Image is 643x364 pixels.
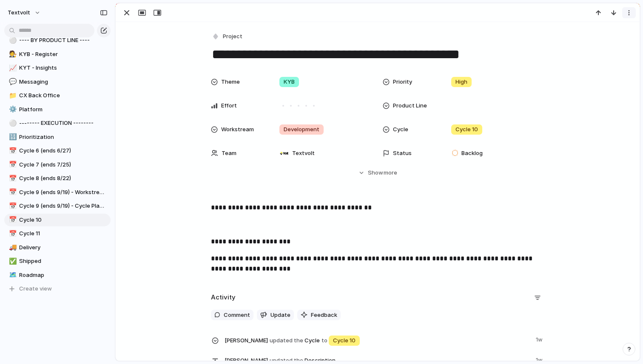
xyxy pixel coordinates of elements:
a: 🧑‍⚖️KYB - Register [4,48,111,61]
button: 🧑‍⚖️ [8,50,16,59]
button: 📅 [8,161,16,169]
div: 📅 [9,229,15,239]
span: Cycle 10 [455,125,478,134]
a: 📅Cycle 11 [4,227,111,240]
span: Comment [224,311,250,319]
a: ⚪---- BY PRODUCT LINE ---- [4,34,111,47]
button: 💬 [8,78,16,86]
a: 📁CX Back Office [4,89,111,102]
span: Roadmap [19,271,108,279]
a: 📈KYT - Insights [4,62,111,74]
span: Theme [221,78,240,86]
span: Priority [393,78,412,86]
button: 🔢 [8,133,16,141]
div: 🗺️Roadmap [4,269,111,282]
div: ⚙️ [9,104,15,114]
button: 📈 [8,64,16,72]
span: KYT - Insights [19,64,108,72]
span: Cycle 8 (ends 8/22) [19,174,108,183]
a: 🔢Prioritization [4,131,111,144]
button: Create view [4,282,111,295]
span: 1w [536,334,544,344]
span: Prioritization [19,133,108,141]
div: 📅Cycle 7 (ends 7/25) [4,158,111,171]
button: Showmore [211,165,544,181]
span: -------- EXECUTION -------- [19,119,108,127]
span: Delivery [19,243,108,252]
span: more [384,169,397,177]
div: 🧑‍⚖️ [9,49,15,59]
div: 📅 [9,187,15,197]
span: [PERSON_NAME] [225,336,268,345]
button: 📅 [8,174,16,183]
button: ⚪ [8,119,16,127]
div: ⚪ [9,36,15,45]
div: 🔢 [9,132,15,142]
a: 📅Cycle 9 (ends 9/19) - Cycle Planning [4,200,111,212]
div: 📅 [9,201,15,211]
a: ⚙️Platform [4,103,111,116]
span: Platform [19,105,108,114]
button: Update [257,310,294,321]
a: 📅Cycle 6 (ends 6/27) [4,144,111,157]
div: 🗺️ [9,270,15,280]
span: Show [368,169,383,177]
span: Update [270,311,290,319]
div: ✅ [9,257,15,266]
div: 💬 [9,77,15,87]
span: Effort [221,102,237,110]
a: 📅Cycle 9 (ends 9/19) - Workstreams [4,186,111,199]
button: 📅 [8,202,16,210]
div: ⚪ [9,119,15,128]
span: Product Line [393,102,427,110]
span: Cycle 10 [333,336,356,345]
button: 📁 [8,91,16,100]
a: 💬Messaging [4,76,111,88]
button: Feedback [297,310,341,321]
a: 📅Cycle 10 [4,214,111,226]
span: Backlog [461,149,483,158]
button: 📅 [8,229,16,238]
button: textvolt [4,6,45,20]
span: Workstream [221,125,254,134]
span: Cycle 7 (ends 7/25) [19,161,108,169]
span: to [321,336,327,345]
button: ✅ [8,257,16,265]
div: 🚚Delivery [4,241,111,254]
button: ⚪ [8,36,16,45]
span: Cycle 9 (ends 9/19) - Workstreams [19,188,108,197]
button: Comment [211,310,253,321]
button: 🚚 [8,243,16,252]
span: textvolt [8,8,30,17]
div: ⚪-------- EXECUTION -------- [4,117,111,130]
span: Cycle 10 [19,216,108,224]
span: Cycle [393,125,408,134]
span: Cycle [225,334,531,347]
span: Feedback [311,311,337,319]
span: Project [223,32,242,41]
span: Messaging [19,78,108,86]
div: 📅 [9,174,15,183]
span: Status [393,149,412,158]
span: Team [222,149,236,158]
span: updated the [270,336,303,345]
a: 📅Cycle 8 (ends 8/22) [4,172,111,185]
button: 📅 [8,188,16,197]
button: 📅 [8,147,16,155]
button: 📅 [8,216,16,224]
span: Development [284,125,319,134]
button: 🗺️ [8,271,16,279]
button: Project [210,31,245,43]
